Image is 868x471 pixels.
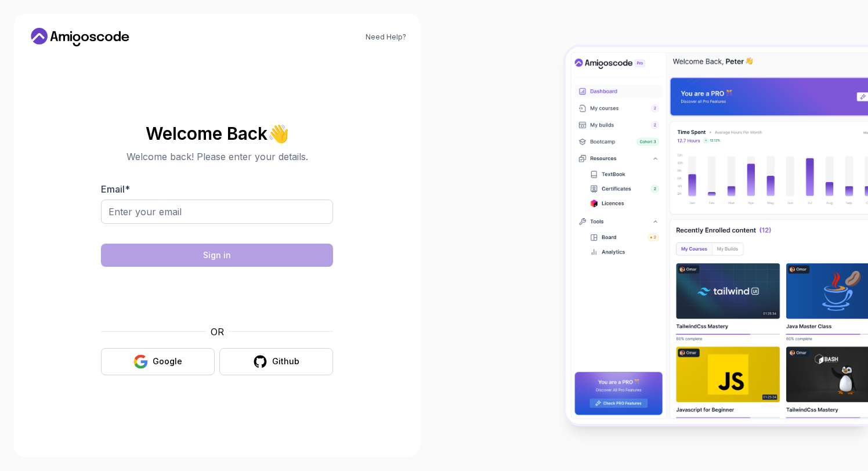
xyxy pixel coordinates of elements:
p: Welcome back! Please enter your details. [101,150,333,164]
a: Home link [28,28,132,46]
p: OR [211,325,224,339]
input: Enter your email [101,200,333,224]
h2: Welcome Back [101,124,333,143]
iframe: Widget containing checkbox for hCaptcha security challenge [129,274,305,318]
div: Sign in [203,249,231,261]
label: Email * [101,183,130,195]
div: Google [153,356,182,367]
img: Amigoscode Dashboard [566,47,868,424]
div: Github [272,356,299,367]
button: Sign in [101,244,333,267]
a: Need Help? [366,32,406,42]
button: Github [219,348,333,375]
span: 👋 [267,124,288,142]
button: Google [101,348,215,375]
